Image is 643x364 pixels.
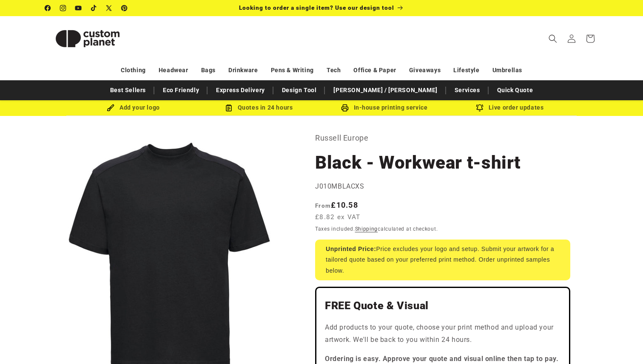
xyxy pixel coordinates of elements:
div: Live order updates [447,102,572,113]
img: Brush Icon [107,104,114,112]
div: In-house printing service [321,102,447,113]
a: Umbrellas [492,63,522,78]
img: Order updates [476,104,484,112]
img: Custom Planet [45,20,130,58]
div: Price excludes your logo and setup. Submit your artwork for a tailored quote based on your prefer... [315,240,570,280]
div: Quotes in 24 hours [196,102,321,113]
a: Quick Quote [493,83,538,98]
p: Russell Europe [315,131,570,145]
span: From [315,202,331,209]
a: Tech [327,63,341,78]
a: Clothing [121,63,146,78]
a: Express Delivery [212,83,269,98]
img: In-house printing [341,104,349,112]
a: Bags [201,63,216,78]
a: Headwear [159,63,188,78]
a: Shipping [355,226,378,232]
p: Add products to your quote, choose your print method and upload your artwork. We'll be back to yo... [325,322,560,346]
div: Taxes included. calculated at checkout. [315,225,570,233]
strong: £10.58 [315,200,358,209]
div: Add your logo [71,102,196,113]
a: Services [450,83,484,98]
h2: FREE Quote & Visual [325,299,560,313]
img: Order Updates Icon [225,104,233,112]
a: Best Sellers [106,83,150,98]
a: Giveaways [409,63,441,78]
summary: Search [543,29,562,48]
a: Design Tool [278,83,321,98]
a: [PERSON_NAME] / [PERSON_NAME] [329,83,441,98]
a: Lifestyle [453,63,479,78]
a: Pens & Writing [271,63,314,78]
span: Looking to order a single item? Use our design tool [239,4,394,11]
a: Office & Paper [353,63,396,78]
a: Custom Planet [42,16,134,61]
strong: Unprinted Price: [326,245,376,252]
a: Eco Friendly [159,83,203,98]
a: Drinkware [228,63,258,78]
span: £8.82 ex VAT [315,212,361,222]
span: J010MBLACXS [315,182,364,190]
h1: Black - Workwear t-shirt [315,151,570,174]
